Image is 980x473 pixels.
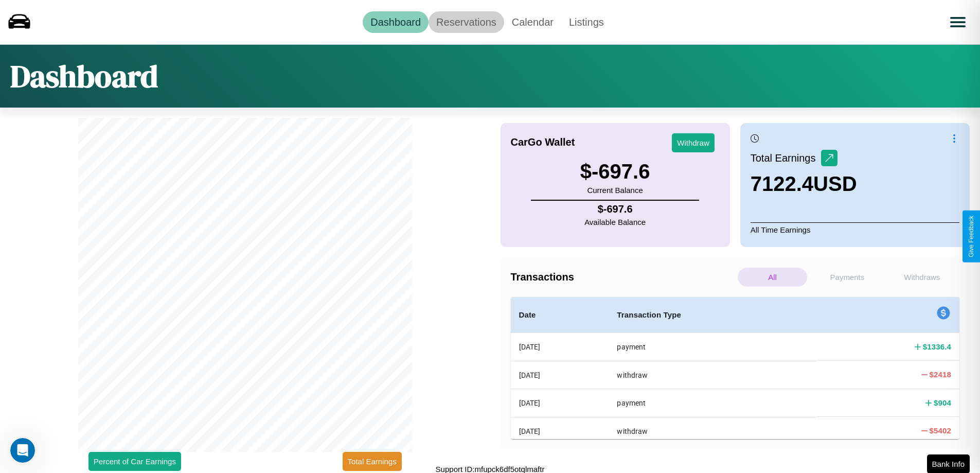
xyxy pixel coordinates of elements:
[504,11,561,33] a: Calendar
[672,133,715,152] button: Withdraw
[88,452,181,471] button: Percent of Car Earnings
[609,333,817,361] th: payment
[923,341,951,352] h4: $ 1336.4
[511,417,609,445] th: [DATE]
[609,361,817,389] th: withdraw
[617,309,809,321] h4: Transaction Type
[580,160,650,183] h3: $ -697.6
[609,417,817,445] th: withdraw
[511,271,735,283] h4: Transactions
[511,389,609,417] th: [DATE]
[738,268,807,287] p: All
[584,215,646,229] p: Available Balance
[609,389,817,417] th: payment
[751,172,857,196] h3: 7122.4 USD
[519,309,601,321] h4: Date
[887,268,957,287] p: Withdraws
[751,222,959,237] p: All Time Earnings
[10,438,35,463] iframe: Intercom live chat
[968,216,975,257] div: Give Feedback
[363,11,429,33] a: Dashboard
[561,11,612,33] a: Listings
[943,8,972,37] button: Open menu
[584,203,646,215] h4: $ -697.6
[751,149,821,167] p: Total Earnings
[511,361,609,389] th: [DATE]
[934,397,951,408] h4: $ 904
[580,183,650,197] p: Current Balance
[429,11,504,33] a: Reservations
[511,136,575,148] h4: CarGo Wallet
[812,268,882,287] p: Payments
[10,55,158,97] h1: Dashboard
[930,425,951,436] h4: $ 5402
[930,369,951,380] h4: $ 2418
[343,452,402,471] button: Total Earnings
[511,333,609,361] th: [DATE]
